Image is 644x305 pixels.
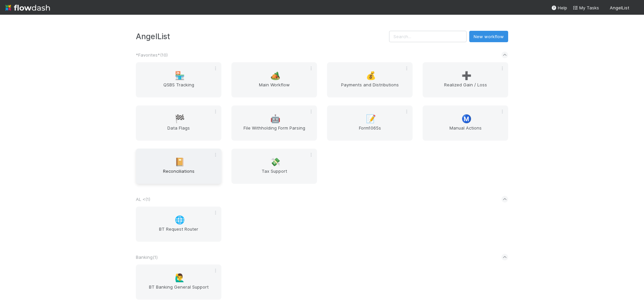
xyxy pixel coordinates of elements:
a: 🤖File Withholding Form Parsing [231,105,317,141]
span: 🏕️ [270,71,280,80]
a: ➕Realized Gain / Loss [423,62,508,97]
span: ➕ [462,71,472,80]
span: AngelList [610,5,629,10]
span: AL < ( 1 ) [136,197,150,202]
a: Ⓜ️Manual Actions [423,105,508,141]
span: Tax Support [234,168,314,181]
span: Manual Actions [425,125,505,138]
a: 🏕️Main Workflow [231,62,317,97]
div: Help [551,4,567,11]
span: BT Request Router [139,226,219,239]
span: Main Workflow [234,81,314,95]
a: 🏁Data Flags [136,105,221,141]
span: 🏁 [175,115,185,123]
span: BT Banking General Support [139,284,219,297]
span: File Withholding Form Parsing [234,125,314,138]
a: 🏪QSBS Tracking [136,62,221,97]
span: 🌐 [175,216,185,224]
a: 🌐BT Request Router [136,207,221,242]
span: Ⓜ️ [462,115,472,123]
span: Form1065s [330,125,410,138]
span: Data Flags [139,125,219,138]
span: QSBS Tracking [139,81,219,95]
span: Banking ( 1 ) [136,254,158,260]
span: My Tasks [573,5,599,10]
span: 🙋‍♂️ [175,274,185,282]
span: *Favorites* ( 10 ) [136,52,168,58]
a: 💸Tax Support [231,149,317,184]
span: 💰 [366,71,376,80]
span: 🤖 [270,115,280,123]
a: 💰Payments and Distributions [327,62,413,97]
img: avatar_cfa6ccaa-c7d9-46b3-b608-2ec56ecf97ad.png [632,5,639,11]
img: logo-inverted-e16ddd16eac7371096b0.svg [5,2,50,13]
span: 🏪 [175,71,185,80]
a: 🙋‍♂️BT Banking General Support [136,264,221,300]
input: Search... [389,31,467,42]
a: 📔Reconciliations [136,149,221,184]
span: 📔 [175,158,185,166]
span: Reconciliations [139,168,219,181]
span: 💸 [270,158,280,166]
a: 📝Form1065s [327,105,413,141]
span: 📝 [366,115,376,123]
h3: AngelList [136,32,389,41]
span: Realized Gain / Loss [425,81,505,95]
a: My Tasks [573,4,599,11]
span: Payments and Distributions [330,81,410,95]
button: New workflow [469,31,508,42]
